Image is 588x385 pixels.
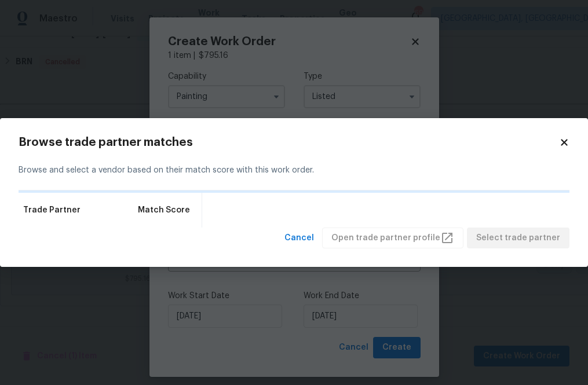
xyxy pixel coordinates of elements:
[19,151,569,190] div: Browse and select a vendor based on their match score with this work order.
[19,137,559,148] h2: Browse trade partner matches
[284,231,314,245] span: Cancel
[280,228,319,249] button: Cancel
[138,204,190,216] span: Match Score
[23,204,81,216] span: Trade Partner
